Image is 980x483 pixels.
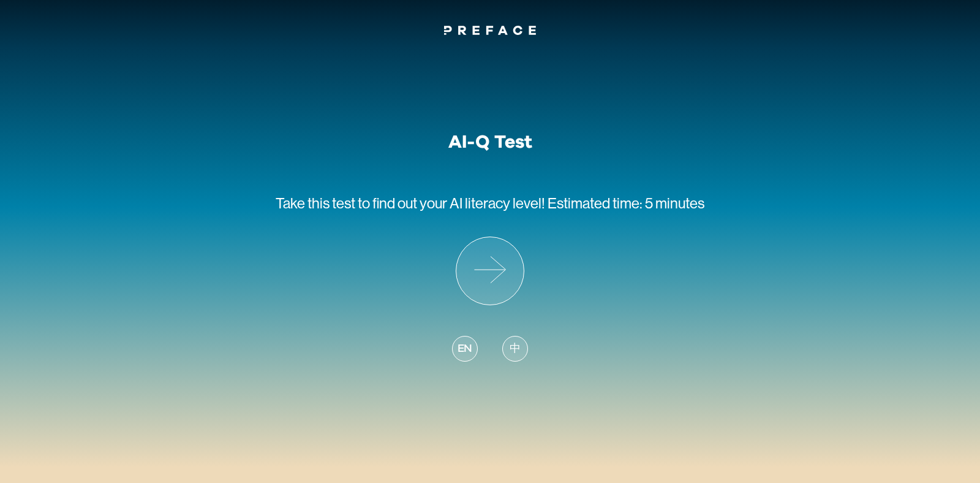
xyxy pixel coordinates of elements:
span: Take this test to [276,195,370,211]
h1: AI-Q Test [448,131,532,153]
span: Estimated time: 5 minutes [548,195,704,211]
span: find out your AI literacy level! [372,195,545,211]
span: 中 [510,341,521,357]
span: EN [458,341,472,357]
